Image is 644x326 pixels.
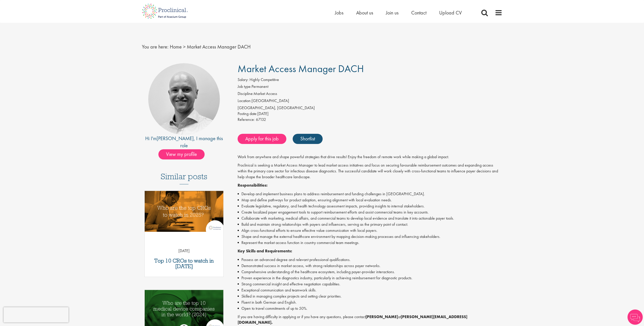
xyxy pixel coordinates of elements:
li: Align cross-functional efforts to ensure effective value communication with local payers. [238,227,502,234]
a: [PERSON_NAME] [157,135,194,142]
img: Top 10 CROs 2025 | Proclinical [145,191,224,232]
span: Posting date: [238,111,257,116]
a: breadcrumb link [170,43,182,50]
span: 67132 [256,117,266,122]
img: Chatbot [628,309,643,325]
img: imeage of recruiter Jake Robinson [148,63,220,135]
a: Top 10 CROs to watch in [DATE] [147,258,221,269]
span: View my profile [158,149,205,159]
li: Market Access [238,91,502,98]
span: Highly Competitive [250,77,279,82]
div: Hi I'm , I manage this role [142,135,226,149]
a: Link to a post [145,191,224,236]
strong: Key Skills and Requirements: [238,248,292,254]
li: Create localized payer engagement tools to support reimbursement efforts and assist commercial te... [238,209,502,215]
h3: Similar posts [161,172,207,184]
label: Job type: [238,84,252,90]
li: Permanent [238,84,502,91]
p: Work from anywhere and shape powerful strategies that drive results! Enjoy the freedom of remote ... [238,154,502,160]
a: Shortlist [293,134,323,144]
iframe: reCAPTCHA [4,307,69,322]
a: Upload CV [439,9,462,16]
label: Reference: [238,117,255,123]
div: [GEOGRAPHIC_DATA], [GEOGRAPHIC_DATA] [238,105,502,111]
span: Market Access Manager DACH [238,62,364,75]
li: Shape and manage the external healthcare environment by mapping decision-making processes and inf... [238,234,502,240]
strong: [PERSON_NAME][EMAIL_ADDRESS][DOMAIN_NAME]. [238,314,467,325]
label: Salary: [238,77,249,83]
a: Apply for this job [238,134,286,144]
span: > [183,43,186,50]
span: Market Access Manager DACH [187,43,251,50]
label: Location: [238,98,252,104]
div: [DATE] [238,111,502,117]
li: Develop and implement business plans to address reimbursement and funding challenges in [GEOGRAPH... [238,191,502,197]
label: Discipline: [238,91,254,97]
li: Demonstrated success in market access, with strong relationships across payer networks. [238,263,502,269]
li: Skilled in managing complex projects and setting clear priorities. [238,293,502,299]
p: Proclinical is seeking a Market Access Manager to lead market access initiatives and focus on sec... [238,162,502,180]
li: Represent the market access function in country commercial team meetings. [238,240,502,246]
span: You are here: [142,43,169,50]
li: [GEOGRAPHIC_DATA] [238,98,502,105]
li: Fluent in both German and English. [238,299,502,305]
a: Jobs [335,9,343,16]
a: Contact [411,9,426,16]
li: Exceptional communication and teamwork skills. [238,287,502,293]
li: Map and define pathways for product adoption, ensuring alignment with local evaluation needs. [238,197,502,203]
a: Join us [386,9,399,16]
a: About us [356,9,373,16]
strong: Responsibilities: [238,183,268,188]
li: Possess an advanced degree and relevant professional qualifications. [238,257,502,263]
li: Evaluate legislative, regulatory, and health technology assessment impacts, providing insights to... [238,203,502,209]
li: Comprehensive understanding of the healthcare ecosystem, including payer-provider interactions. [238,269,502,275]
li: Collaborate with marketing, medical affairs, and commercial teams to develop local evidence and t... [238,215,502,221]
p: If you are having difficulty in applying or if you have any questions, please contact at [238,314,502,326]
a: View my profile [158,150,210,157]
li: Build and maintain strong relationships with payers and influencers, serving as the primary point... [238,221,502,227]
p: [DATE] [145,248,224,254]
li: Proven experience in the diagnostics industry, particularly in achieving reimbursement for diagno... [238,275,502,281]
li: Strong commercial insight and effective negotiation capabilities. [238,281,502,287]
strong: [PERSON_NAME] [366,314,398,319]
li: Open to travel commitments of up to 50%. [238,305,502,312]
